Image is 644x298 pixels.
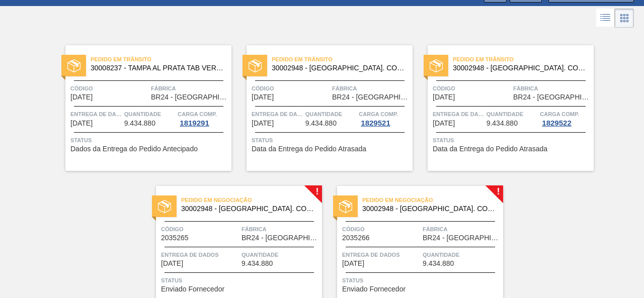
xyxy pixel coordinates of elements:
span: 9.434.880 [305,120,337,127]
span: Entrega de dados [252,109,303,119]
span: 9.434.880 [124,120,155,127]
font: BR24 - [GEOGRAPHIC_DATA] [242,234,339,242]
font: Pedido em Trânsito [91,56,151,62]
div: Visão em Cartões [615,9,634,28]
span: 2035266 [342,234,370,242]
span: Código [161,224,239,234]
font: Fábrica [151,85,176,91]
font: Carga Comp. [359,111,398,117]
span: Código [433,83,511,93]
font: Dados da Entrega do Pedido Antecipado [70,145,198,153]
span: 30002948 - TAMPA AL. COROA; PRATA; ISE [453,64,586,72]
a: statusPedido em Trânsito30002948 - [GEOGRAPHIC_DATA]. COROA; PRATA; ISECódigo[DATE]FábricaBR24 - ... [413,45,594,171]
span: Código [342,224,420,234]
span: Carga Comp. [178,109,217,119]
span: Fábrica [332,83,410,93]
span: Quantidade [305,109,357,119]
span: Carga Comp. [540,109,579,119]
font: 1829522 [542,119,571,127]
span: BR24 - Ponta Grossa [513,93,591,101]
font: Entrega de dados [433,111,491,117]
span: Pedido em Trânsito [91,54,231,64]
span: 30002948 - TAMPA AL. COROA; PRATA; ISE [362,205,495,213]
font: 1829521 [361,119,390,127]
font: Quantidade [487,111,523,117]
span: Status [342,275,501,285]
font: 9.434.880 [305,119,337,127]
img: status [430,59,443,72]
div: Visão em Lista [596,9,615,28]
span: Dados da Entrega do Pedido Antecipado [70,145,198,153]
font: Entrega de dados [252,111,309,117]
img: status [158,200,171,213]
span: Quantidade [487,109,538,119]
font: Status [70,137,92,143]
font: 1819291 [180,119,209,127]
span: Status [252,135,410,145]
font: [DATE] [433,93,455,101]
span: Fábrica [151,83,229,93]
font: Código [161,226,184,232]
a: Carga Comp.1819291 [178,109,229,127]
span: 12/03/2003 [70,93,93,101]
span: Quantidade [124,109,176,119]
span: BR24 - Ponta Grossa [151,93,229,101]
font: BR24 - [GEOGRAPHIC_DATA] [423,234,520,242]
font: Status [161,277,182,283]
font: Carga Comp. [540,111,579,117]
font: Status [342,277,363,283]
font: Fábrica [423,226,448,232]
font: Enviado Fornecedor [161,285,224,293]
font: 9.434.880 [423,259,454,267]
span: 9.434.880 [242,260,273,267]
font: Status [252,137,273,143]
span: Quantidade [242,250,319,260]
a: statusPedido em Trânsito30008237 - TAMPA AL PRATA TAB VERM AUTO ISECódigo[DATE]FábricaBR24 - [GEO... [50,45,231,171]
font: 30002948 - [GEOGRAPHIC_DATA]. COROA; PRATA; ISE [362,205,544,213]
a: Carga Comp.1829521 [359,109,410,127]
span: Fábrica [423,224,501,234]
span: Entrega de dados [161,250,239,260]
span: 14/10/2025 [433,120,455,127]
span: 29/10/2025 [161,260,183,267]
font: Quantidade [305,111,342,117]
font: Quantidade [423,252,459,258]
font: 30002948 - [GEOGRAPHIC_DATA]. COROA; PRATA; ISE [272,64,454,72]
span: Entrega de dados [433,109,484,119]
span: 13/07/2020 [252,93,274,101]
font: Quantidade [124,111,161,117]
span: 30002948 - TAMPA AL. COROA; PRATA; ISE [181,205,314,213]
span: Data da Entrega do Pedido Atrasada [433,145,547,153]
font: BR24 - [GEOGRAPHIC_DATA] [151,93,248,101]
span: Fábrica [242,224,319,234]
font: Fábrica [513,85,538,91]
font: Enviado Fornecedor [342,285,406,293]
span: BR24 - Ponta Grossa [423,234,501,242]
span: Pedido em Negociação [362,195,503,205]
font: 2035266 [342,234,370,242]
span: Enviado Fornecedor [342,285,406,293]
font: Data da Entrega do Pedido Atrasada [433,145,547,153]
font: BR24 - [GEOGRAPHIC_DATA] [513,93,610,101]
span: 30/10/2025 [342,260,364,267]
span: 12/07/2020 [433,93,455,101]
img: status [339,200,352,213]
span: 13/10/2025 [252,120,274,127]
font: 30002948 - [GEOGRAPHIC_DATA]. COROA; PRATA; ISE [453,64,635,72]
font: [DATE] [161,259,183,267]
font: 30002948 - [GEOGRAPHIC_DATA]. COROA; PRATA; ISE [181,205,363,213]
img: status [67,59,80,72]
font: Entrega de dados [161,252,219,258]
font: [DATE] [252,119,274,127]
span: 9.434.880 [423,260,454,267]
font: Carga Comp. [178,111,217,117]
span: Fábrica [513,83,591,93]
span: Quantidade [423,250,501,260]
span: 30002948 - TAMPA AL. COROA; PRATA; ISE [272,64,405,72]
span: 9.434.880 [487,120,518,127]
span: BR24 - Ponta Grossa [332,93,410,101]
font: Status [433,137,454,143]
span: Entrega de dados [342,250,420,260]
font: Fábrica [242,226,267,232]
font: Pedido em Trânsito [453,56,514,62]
